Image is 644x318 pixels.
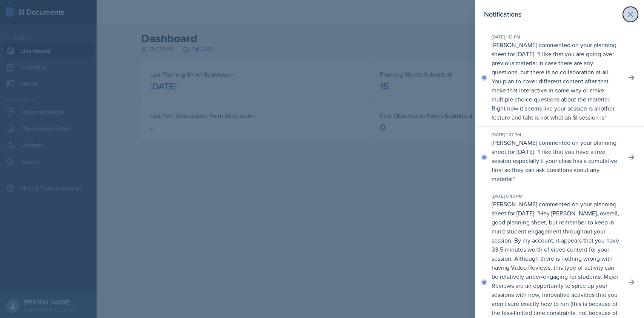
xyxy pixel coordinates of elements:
h2: Notifications [484,9,521,20]
div: [DATE] 1:13 PM [492,34,620,40]
div: [DATE] 6:43 PM [492,193,620,200]
p: [PERSON_NAME] commented on your planning sheet for [DATE]: " " [492,40,620,122]
p: I like that you are going over previous material in case there are any questions, but there is no... [492,50,615,121]
p: [PERSON_NAME] commented on your planning sheet for [DATE]: " " [492,138,620,183]
p: I like that you have a free session especially if your class has a cumulative final so they can a... [492,147,617,183]
div: [DATE] 1:07 PM [492,131,620,138]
